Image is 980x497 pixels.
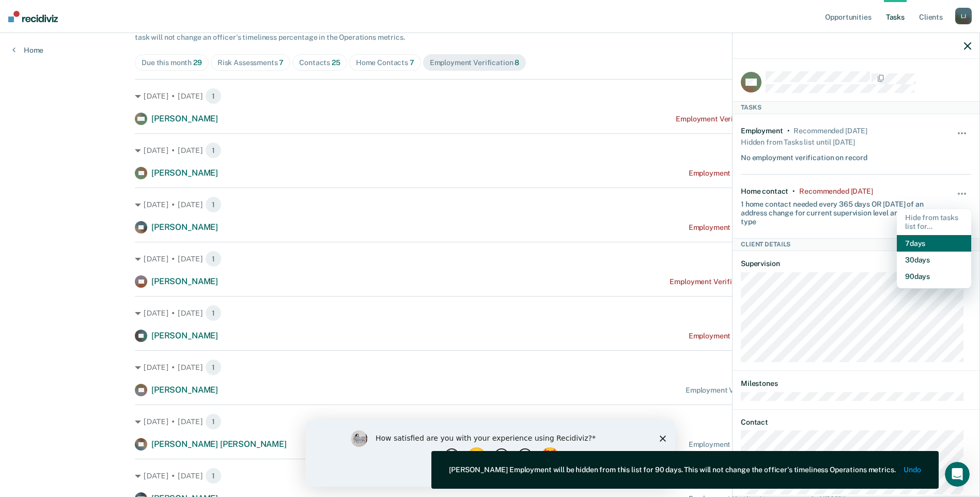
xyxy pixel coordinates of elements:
[142,58,202,67] div: Due this month
[897,268,971,285] button: 90 days
[410,58,414,67] span: 7
[135,468,845,484] div: [DATE] • [DATE]
[299,58,340,67] div: Contacts
[279,58,284,67] span: 7
[741,187,788,196] div: Home contact
[741,149,867,162] div: No employment verification on record
[205,251,222,267] span: 1
[135,251,845,267] div: [DATE] • [DATE]
[305,420,675,487] iframe: Survey by Kim from Recidiviz
[686,386,845,395] div: Employment Verification recommended in a day
[670,277,845,286] div: Employment Verification recommended a month ago
[741,127,783,135] div: Employment
[151,276,218,286] span: [PERSON_NAME]
[741,196,933,226] div: 1 home contact needed every 365 days OR [DATE] of an address change for current supervision level...
[897,209,971,235] div: Hide from tasks list for...
[332,58,340,67] span: 25
[430,58,520,67] div: Employment Verification
[12,45,43,55] a: Home
[689,332,845,340] div: Employment Verification recommended [DATE]
[151,168,218,178] span: [PERSON_NAME]
[205,359,222,376] span: 1
[135,196,845,213] div: [DATE] • [DATE]
[741,135,855,149] div: Hidden from Tasks list until [DATE]
[205,468,222,484] span: 1
[787,127,790,135] div: •
[151,439,287,449] span: [PERSON_NAME] [PERSON_NAME]
[733,238,979,251] div: Client Details
[205,413,222,430] span: 1
[151,222,218,232] span: [PERSON_NAME]
[135,305,845,321] div: [DATE] • [DATE]
[676,115,845,123] div: Employment Verification recommended a year ago
[135,88,845,104] div: [DATE] • [DATE]
[205,196,222,213] span: 1
[205,88,222,104] span: 1
[151,385,218,395] span: [PERSON_NAME]
[741,379,971,388] dt: Milestones
[449,465,895,474] div: [PERSON_NAME] Employment will be hidden from this list for 90 days. This will not change the offi...
[794,127,867,135] div: Recommended 2 months ago
[904,465,921,474] button: Undo
[217,58,284,67] div: Risk Assessments
[741,259,971,268] dt: Supervision
[135,413,845,430] div: [DATE] • [DATE]
[205,142,222,159] span: 1
[799,187,873,196] div: Recommended 2 months ago
[741,418,971,427] dt: Contact
[8,11,58,22] img: Recidiviz
[135,142,845,159] div: [DATE] • [DATE]
[151,331,218,340] span: [PERSON_NAME]
[515,58,519,67] span: 8
[733,101,979,114] div: Tasks
[792,187,795,196] div: •
[689,223,845,232] div: Employment Verification recommended [DATE]
[689,440,845,449] div: Employment Verification recommended [DATE]
[205,305,222,321] span: 1
[945,462,970,487] iframe: Intercom live chat
[135,359,845,376] div: [DATE] • [DATE]
[193,58,202,67] span: 29
[955,8,972,24] div: L J
[897,252,971,268] button: 30 days
[897,235,971,252] button: 7 days
[151,114,218,123] span: [PERSON_NAME]
[689,169,845,178] div: Employment Verification recommended [DATE]
[356,58,414,67] div: Home Contacts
